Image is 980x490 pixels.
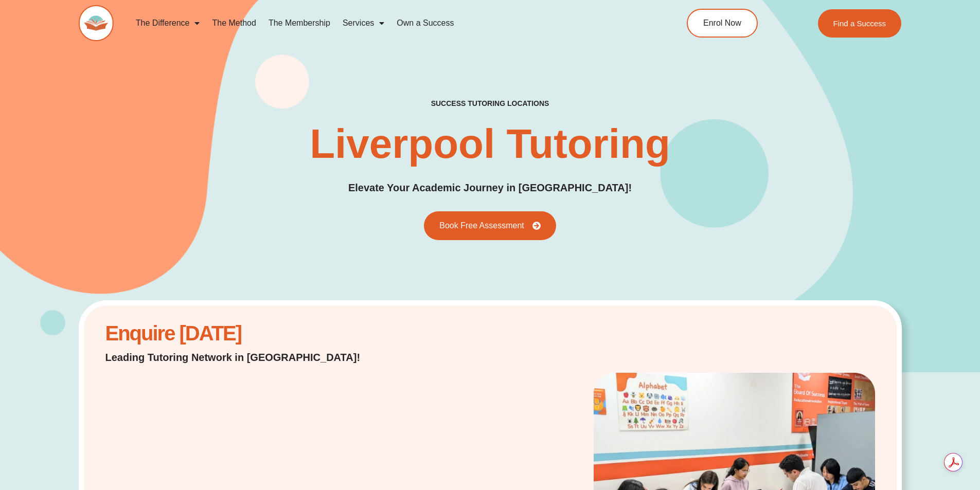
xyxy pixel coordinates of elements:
a: Own a Success [390,11,460,35]
a: Book Free Assessment [424,211,556,240]
span: Enrol Now [703,19,741,27]
a: The Method [206,11,262,35]
h1: Liverpool Tutoring [310,123,670,165]
span: Find a Success [833,20,886,27]
nav: Menu [130,11,640,35]
a: Find a Success [818,9,902,38]
a: The Membership [262,11,336,35]
p: Elevate Your Academic Journey in [GEOGRAPHIC_DATA]! [348,180,632,196]
a: The Difference [130,11,206,35]
a: Services [336,11,390,35]
span: Book Free Assessment [439,222,524,230]
a: Enrol Now [687,9,758,38]
h2: Enquire [DATE] [105,327,387,340]
h2: success tutoring locations [431,99,549,108]
p: Leading Tutoring Network in [GEOGRAPHIC_DATA]! [105,350,387,365]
